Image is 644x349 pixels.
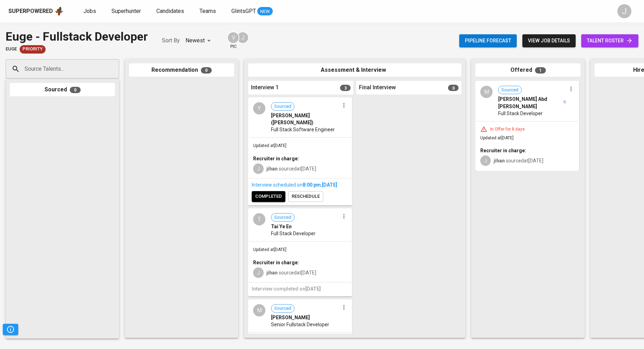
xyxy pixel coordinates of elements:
[563,100,567,104] img: magic_wand.svg
[83,8,96,14] span: Jobs
[111,8,141,14] span: Superhunter
[248,97,352,205] div: YSourced[PERSON_NAME] ([PERSON_NAME])Full Stack Software EngineerUpdated at[DATE]Recruiter in cha...
[237,32,249,44] div: J
[266,166,316,172] span: sourced at [DATE]
[271,126,335,133] span: Full Stack Software Engineer
[253,156,299,161] b: Recruiter in charge:
[54,6,64,16] img: app logo
[185,36,205,45] p: Newest
[253,260,299,265] b: Recruiter in charge:
[498,96,562,110] span: [PERSON_NAME] Abd [PERSON_NAME]
[359,84,396,92] span: Final Interview
[498,110,543,117] span: Full Stack Developer
[535,67,546,74] span: 1
[248,208,352,296] div: TSourcedTai Ye EnFull Stack DeveloperUpdated at[DATE]Recruiter in charge:Jjihan sourcedat[DATE]In...
[465,36,511,45] span: Pipeline forecast
[3,324,18,335] button: Pipeline Triggers
[617,4,631,18] div: J
[248,63,461,77] div: Assessment & Interview
[201,67,212,74] span: 0
[257,8,273,15] span: NEW
[480,148,526,153] b: Recruiter in charge:
[162,36,180,45] p: Sort By
[271,230,316,237] span: Full Stack Developer
[252,285,348,293] h6: Interview completed on
[156,8,184,14] span: Candidates
[459,34,517,47] button: Pipeline forecast
[494,158,543,163] span: sourced at [DATE]
[8,7,53,15] div: Superpowered
[475,81,579,171] div: MSourced[PERSON_NAME] Abd [PERSON_NAME]Full Stack DeveloperIn Offer for 8 daysUpdated at[DATE]Rec...
[271,321,329,328] span: Senior Fullstack Developer
[271,112,339,126] span: [PERSON_NAME] ([PERSON_NAME])
[266,270,316,275] span: sourced at [DATE]
[448,85,459,91] span: 0
[480,155,491,166] div: J
[253,213,265,225] div: T
[115,68,117,70] button: Open
[111,7,142,16] a: Superhunter
[8,6,64,16] a: Superpoweredapp logo
[480,135,514,140] span: Updated at [DATE]
[480,86,493,98] div: M
[20,46,46,53] span: Priority
[156,7,185,16] a: Candidates
[10,83,115,97] div: Sourced
[305,286,321,292] span: [DATE]
[303,182,321,188] span: 8:00 PM
[292,193,320,201] span: reschedule
[271,214,294,221] span: Sourced
[227,32,239,44] div: V
[231,8,256,14] span: GlintsGPT
[255,193,282,201] span: completed
[528,36,570,45] span: view job details
[251,84,279,92] span: Interview 1
[70,87,81,93] span: 0
[227,32,239,50] div: pic
[271,314,310,321] span: [PERSON_NAME]
[340,85,351,91] span: 3
[581,34,638,47] a: talent roster
[253,267,264,278] div: J
[266,270,278,275] b: jihan
[199,7,217,16] a: Teams
[271,103,294,110] span: Sourced
[6,46,17,53] span: euge
[522,34,576,47] button: view job details
[271,223,292,230] span: Tai Ye En
[322,182,337,188] span: [DATE]
[253,247,286,252] span: Updated at [DATE]
[253,304,265,316] div: M
[6,28,148,45] div: Euge - Fullstack Developer
[20,45,46,54] div: New Job received from Demand Team
[83,7,97,16] a: Jobs
[587,36,633,45] span: talent roster
[253,163,264,174] div: J
[288,191,323,202] button: reschedule
[487,126,528,132] div: In Offer for 8 days
[129,63,234,77] div: Recommendation
[266,166,278,172] b: jihan
[253,102,265,114] div: Y
[499,87,521,93] span: Sourced
[231,7,273,16] a: GlintsGPT NEW
[199,8,216,14] span: Teams
[494,158,505,163] b: jihan
[271,305,294,312] span: Sourced
[185,34,213,47] div: Newest
[475,63,581,77] div: Offered
[252,181,348,188] div: Interview scheduled on ,
[253,143,286,148] span: Updated at [DATE]
[252,191,285,202] button: completed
